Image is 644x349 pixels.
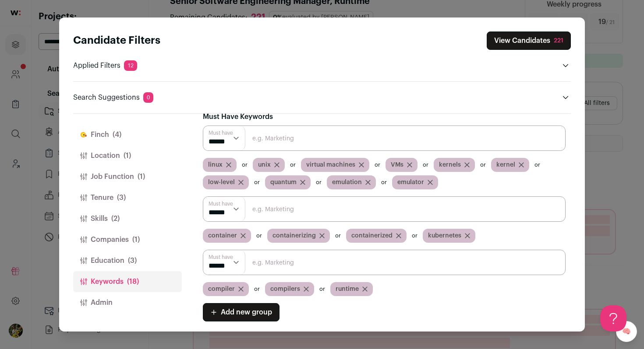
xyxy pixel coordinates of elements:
[127,276,139,287] span: (18)
[208,231,237,240] span: container
[138,171,145,182] span: (1)
[351,231,393,240] span: containerized
[113,129,121,140] span: (4)
[124,150,131,161] span: (1)
[143,92,153,103] span: 0
[208,161,223,169] span: linux
[73,124,182,145] button: Finch(4)
[203,196,566,222] input: e.g. Marketing
[73,35,160,46] strong: Candidate Filters
[203,303,280,321] button: Add new group
[73,60,137,71] p: Applied Filters
[487,31,571,50] button: Close search preferences
[270,178,297,187] span: quantum
[221,307,272,318] span: Add new group
[208,178,235,187] span: low-level
[111,213,120,224] span: (2)
[270,285,300,293] span: compilers
[272,231,316,240] span: containerizing
[428,231,461,240] span: kubernetes
[73,250,182,271] button: Education(3)
[306,161,355,169] span: virtual machines
[600,305,626,332] iframe: Help Scout Beacon - Open
[203,126,566,151] input: e.g. Marketing
[203,112,273,122] label: Must Have Keywords
[73,292,182,313] button: Admin
[73,166,182,187] button: Job Function(1)
[397,178,424,187] span: emulator
[132,234,140,245] span: (1)
[208,285,235,293] span: compiler
[439,161,461,169] span: kernels
[73,229,182,250] button: Companies(1)
[73,145,182,166] button: Location(1)
[258,161,271,169] span: unix
[128,255,137,266] span: (3)
[117,192,126,203] span: (3)
[73,208,182,229] button: Skills(2)
[554,36,563,45] div: 221
[336,285,359,293] span: runtime
[73,187,182,208] button: Tenure(3)
[203,250,566,275] input: e.g. Marketing
[73,92,153,103] p: Search Suggestions
[496,161,515,169] span: kernel
[73,271,182,292] button: Keywords(18)
[616,321,637,342] a: 🧠
[124,60,137,71] span: 12
[391,161,403,169] span: VMs
[560,60,571,71] button: Open applied filters
[332,178,362,187] span: emulation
